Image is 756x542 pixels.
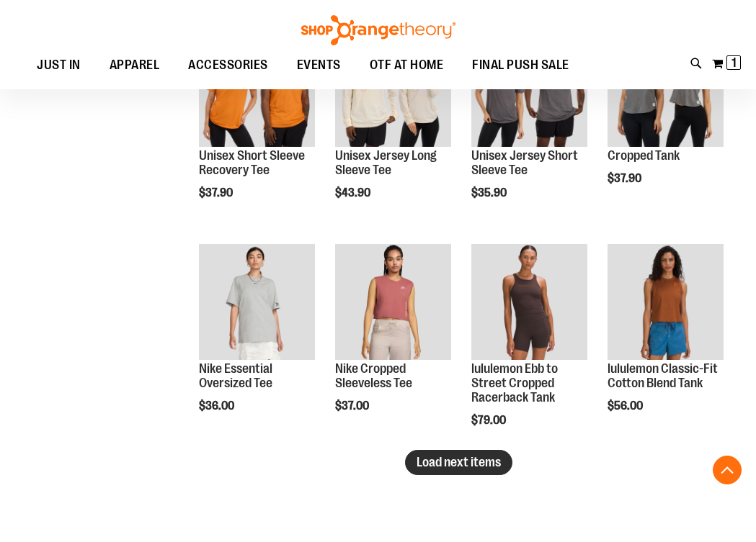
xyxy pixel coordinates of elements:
a: lululemon Classic-Fit Cotton Blend Tank [608,244,724,362]
span: JUST IN [37,49,81,81]
span: $37.00 [335,399,371,412]
div: product [600,237,731,449]
span: $43.90 [335,186,373,199]
div: product [600,24,731,222]
span: Load next items [417,455,501,469]
span: ACCESSORIES [188,49,268,81]
img: Cropped Tank [608,31,724,147]
span: $37.90 [608,172,644,185]
img: Unisex Short Sleeve Recovery Tee [199,31,315,147]
img: Shop Orangetheory [299,15,458,45]
a: Unisex Short Sleeve Recovery Tee [199,148,305,177]
a: OTF AT HOME [355,49,458,82]
a: Cropped Tank [608,148,680,163]
img: Unisex Jersey Short Sleeve Tee [471,31,587,147]
span: $56.00 [608,399,645,412]
a: lululemon Ebb to Street Cropped Racerback Tank [471,361,558,405]
a: FINAL PUSH SALE [458,49,584,82]
img: lululemon Ebb to Street Cropped Racerback Tank [471,244,587,360]
button: Load next items [405,450,512,475]
a: Nike Essential Oversized Tee [199,361,272,390]
a: Unisex Short Sleeve Recovery Tee [199,31,315,149]
span: $35.90 [471,186,509,199]
a: lululemon Ebb to Street Cropped Racerback Tank [471,244,587,362]
a: Unisex Jersey Long Sleeve Tee [335,148,437,177]
a: Unisex Jersey Long Sleeve Tee [335,31,451,149]
img: Nike Essential Oversized Tee [199,244,315,360]
span: $36.00 [199,399,236,412]
div: product [192,24,322,236]
a: lululemon Classic-Fit Cotton Blend Tank [608,361,718,390]
div: product [464,24,595,236]
a: ACCESSORIES [174,49,283,82]
a: Nike Essential Oversized Tee [199,244,315,362]
a: Unisex Jersey Short Sleeve Tee [471,148,578,177]
span: $79.00 [471,414,508,427]
span: EVENTS [297,49,341,81]
div: product [464,237,595,464]
img: lululemon Classic-Fit Cotton Blend Tank [608,244,724,360]
button: Back To Top [713,456,742,484]
a: Nike Cropped Sleeveless Tee [335,244,451,362]
a: EVENTS [283,49,355,82]
div: product [192,237,322,449]
img: Unisex Jersey Long Sleeve Tee [335,31,451,147]
span: $37.90 [199,186,235,199]
a: Cropped Tank [608,31,724,149]
span: APPAREL [110,49,160,81]
a: JUST IN [22,49,95,82]
a: Unisex Jersey Short Sleeve TeeNEW [471,31,587,149]
span: 1 [731,55,737,70]
span: OTF AT HOME [370,49,444,81]
span: FINAL PUSH SALE [472,49,569,81]
a: APPAREL [95,49,174,81]
div: product [328,24,458,236]
a: Nike Cropped Sleeveless Tee [335,361,412,390]
img: Nike Cropped Sleeveless Tee [335,244,451,360]
div: product [328,237,458,449]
